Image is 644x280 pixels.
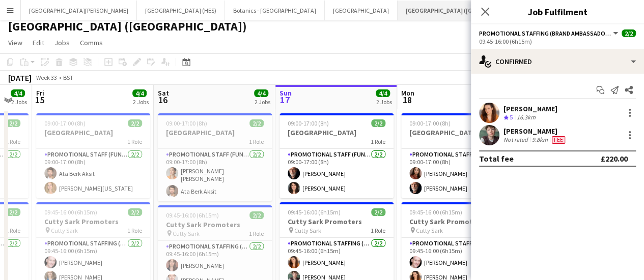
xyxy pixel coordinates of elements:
div: Total fee [479,153,514,164]
span: Edit [33,38,44,47]
span: Fee [552,136,565,144]
div: 16.3km [515,113,538,122]
span: 1 Role [249,138,264,145]
app-job-card: 09:00-17:00 (8h)2/2[GEOGRAPHIC_DATA]1 RolePromotional Staff (Fundraiser)2/209:00-17:00 (8h)[PERSO... [279,113,394,198]
a: Jobs [50,36,74,49]
span: 1 Role [127,138,142,145]
h3: Cutty Sark Promoters [401,217,515,226]
h3: [GEOGRAPHIC_DATA] [401,128,515,137]
div: 2 Jobs [133,98,149,106]
button: Botanics - [GEOGRAPHIC_DATA] [225,1,325,20]
button: [GEOGRAPHIC_DATA] (HES) [137,1,225,20]
app-card-role: Promotional Staff (Fundraiser)2/209:00-17:00 (8h)Ata Berk Aksit[PERSON_NAME][US_STATE] [36,149,150,198]
a: Edit [29,36,48,49]
span: Jobs [54,38,70,47]
div: [PERSON_NAME] [503,104,557,113]
button: Promotional Staffing (Brand Ambassadors) [479,29,620,37]
span: 2/2 [371,208,385,216]
div: [DATE] [8,73,32,83]
div: £220.00 [601,153,628,164]
div: Not rated [503,136,530,144]
span: 2/2 [128,119,142,127]
span: 09:00-17:00 (8h) [166,119,207,127]
button: [GEOGRAPHIC_DATA][PERSON_NAME] [21,1,137,20]
span: Cutty Sark [416,227,443,234]
span: Cutty Sark [294,227,321,234]
span: 2/2 [622,29,636,37]
span: 4/4 [132,89,147,97]
app-card-role: Promotional Staff (Fundraiser)2/209:00-17:00 (8h)[PERSON_NAME] [PERSON_NAME]Ata Berk Aksit [158,149,272,201]
span: 09:00-17:00 (8h) [409,119,451,127]
span: Cutty Sark [51,227,78,234]
span: 09:45-16:00 (6h15m) [288,208,341,216]
span: 09:45-16:00 (6h15m) [166,211,219,219]
button: [GEOGRAPHIC_DATA] ([GEOGRAPHIC_DATA]) [398,1,534,20]
span: 2/2 [6,119,20,127]
span: Week 33 [34,74,59,81]
app-job-card: 09:00-17:00 (8h)2/2[GEOGRAPHIC_DATA]1 RolePromotional Staff (Fundraiser)2/209:00-17:00 (8h)[PERSO... [401,113,515,198]
span: Fri [36,88,44,98]
span: 1 Role [371,138,385,145]
h3: Job Fulfilment [471,5,644,18]
span: 4/4 [11,89,25,97]
div: 9.8km [530,136,550,144]
span: Sat [158,88,169,98]
span: Mon [401,88,414,98]
div: 2 Jobs [255,98,270,106]
span: 5 [510,113,513,121]
div: Crew has different fees then in role [550,136,567,144]
span: 2/2 [6,208,20,216]
app-card-role: Promotional Staff (Fundraiser)2/209:00-17:00 (8h)[PERSON_NAME][PERSON_NAME] [401,149,515,198]
app-card-role: Promotional Staff (Fundraiser)2/209:00-17:00 (8h)[PERSON_NAME][PERSON_NAME] [279,149,394,198]
span: 17 [278,94,292,106]
a: View [4,36,26,49]
span: 2/2 [128,208,142,216]
span: Cutty Sark [173,230,200,237]
span: 1 Role [6,227,20,234]
span: 09:45-16:00 (6h15m) [44,208,97,216]
span: 09:00-17:00 (8h) [44,119,86,127]
h3: [GEOGRAPHIC_DATA] [158,128,272,137]
h1: [GEOGRAPHIC_DATA] ([GEOGRAPHIC_DATA]) [8,19,247,34]
h3: Cutty Sark Promoters [36,217,150,226]
span: 1 Role [249,230,264,237]
h3: Cutty Sark Promoters [158,220,272,229]
span: 1 Role [371,227,385,234]
app-job-card: 09:00-17:00 (8h)2/2[GEOGRAPHIC_DATA]1 RolePromotional Staff (Fundraiser)2/209:00-17:00 (8h)Ata Be... [36,113,150,198]
h3: Cutty Sark Promoters [279,217,394,226]
span: 4/4 [254,89,268,97]
span: Sun [279,88,292,98]
h3: [GEOGRAPHIC_DATA] [279,128,394,137]
span: 2/2 [249,211,264,219]
div: Confirmed [471,49,644,74]
div: [PERSON_NAME] [503,127,567,136]
span: Promotional Staffing (Brand Ambassadors) [479,29,611,37]
span: 09:45-16:00 (6h15m) [409,208,462,216]
div: BST [63,74,73,81]
div: 2 Jobs [376,98,392,106]
span: 4/4 [376,89,390,97]
span: View [8,38,22,47]
app-job-card: 09:00-17:00 (8h)2/2[GEOGRAPHIC_DATA]1 RolePromotional Staff (Fundraiser)2/209:00-17:00 (8h)[PERSO... [158,113,272,201]
h3: [GEOGRAPHIC_DATA] [36,128,150,137]
span: 15 [35,94,44,106]
span: 18 [400,94,414,106]
div: 2 Jobs [11,98,27,106]
span: 16 [156,94,169,106]
span: 2/2 [249,119,264,127]
span: 1 Role [127,227,142,234]
span: Comms [80,38,103,47]
a: Comms [76,36,107,49]
div: 09:45-16:00 (6h15m) [479,38,636,45]
span: 1 Role [6,138,20,145]
button: [GEOGRAPHIC_DATA] [325,1,398,20]
span: 2/2 [371,119,385,127]
span: 09:00-17:00 (8h) [288,119,329,127]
